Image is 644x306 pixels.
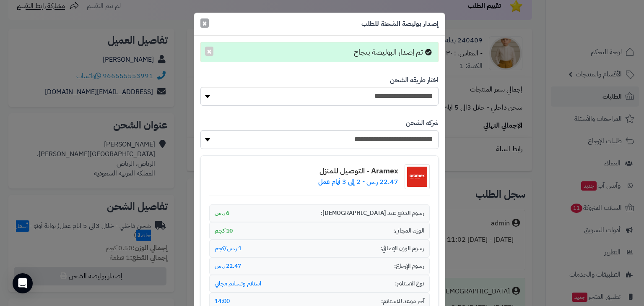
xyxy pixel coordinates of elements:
span: استلام وتسليم مجاني [215,280,261,288]
button: Close [200,18,209,28]
div: تم إصدار البوليصة بنجاح [200,42,439,62]
span: 6 ر.س [215,209,229,217]
img: شعار شركة الشحن [405,164,430,189]
span: آخر موعد للاستلام: [381,297,424,306]
span: 10 كجم [215,227,233,235]
h4: Aramex - التوصيل للمنزل [318,167,398,175]
button: × [205,47,213,56]
span: 14:00 [215,297,230,306]
span: × [202,17,207,29]
span: الوزن المجاني: [393,227,424,235]
p: 22.47 ر.س - 2 إلى 3 أيام عمل [318,177,398,187]
span: 1 ر.س/كجم [215,244,241,253]
label: اختار طريقه الشحن [390,76,439,85]
div: Open Intercom Messenger [13,273,33,293]
span: رسوم الدفع عند [DEMOGRAPHIC_DATA]: [321,209,424,217]
span: رسوم الوزن الإضافي: [380,244,424,253]
span: رسوم الإرجاع: [394,262,424,270]
span: نوع الاستلام: [395,280,424,288]
span: 22.47 ر.س [215,262,241,270]
label: شركه الشحن [406,118,439,128]
h5: إصدار بوليصة الشحنة للطلب [361,19,439,29]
